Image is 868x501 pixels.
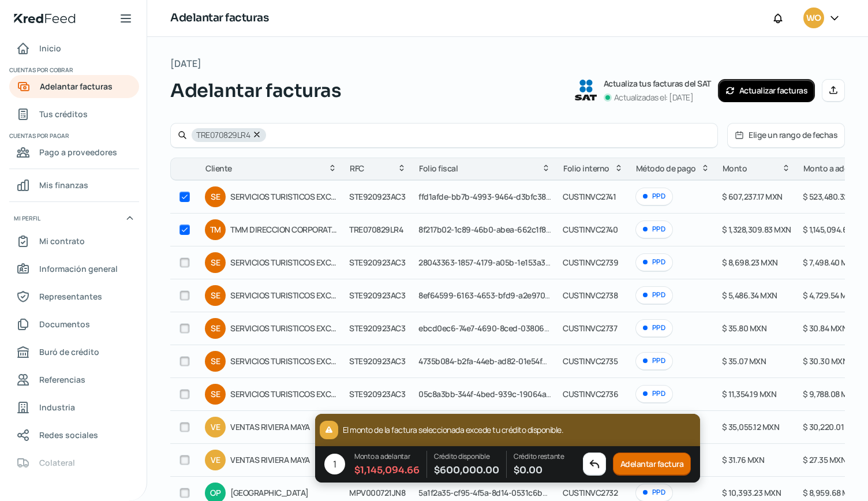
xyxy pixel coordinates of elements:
[563,356,618,367] span: CUSTINVC2735
[9,230,139,253] a: Mi contrato
[9,313,139,336] a: Documentos
[722,454,765,465] span: $ 31.76 MXN
[418,487,564,498] span: 5a1f2a35-cf95-4f5a-8d14-0531c6bb9e7a
[39,41,61,55] span: Inicio
[230,223,338,237] span: TMM DIRECCION CORPORATIVA
[418,356,570,367] span: 4735b084-b2fa-44eb-ad82-01e54f99e9ec
[563,191,616,202] span: CUSTINVC2741
[434,462,499,478] span: $ 600,000.00
[354,451,420,462] p: Monto a adelantar
[343,423,564,437] p: El monto de la factura seleccionada excede tu crédito disponible.
[614,91,694,104] p: Actualizadas el: [DATE]
[722,421,780,432] span: $ 35,055.12 MXN
[205,252,226,273] div: SE
[14,213,40,223] span: Mi perfil
[635,286,673,304] div: PPD
[722,224,791,235] span: $ 1,328,309.83 MXN
[349,290,405,301] span: STE920923AC3
[205,285,226,306] div: SE
[635,188,673,205] div: PPD
[418,257,568,268] span: 28043363-1857-4179-a05b-1e153a38b9d7
[349,224,403,235] span: TRE070829LR4
[350,162,364,175] span: RFC
[9,130,137,141] span: Cuentas por pagar
[170,55,201,72] span: [DATE]
[514,451,564,462] p: Crédito restante
[39,428,98,442] span: Redes sociales
[170,10,268,27] h1: Adelantar facturas
[434,451,499,462] p: Crédito disponible
[613,453,691,476] button: Adelantar factura
[354,462,420,478] span: $ 1,145,094.66
[803,421,863,432] span: $ 30,220.01 MXN
[230,387,338,401] span: SERVICIOS TURISTICOS EXCLUSIVOS
[205,318,226,339] div: SE
[9,396,139,419] a: Industria
[9,174,139,197] a: Mis finanzas
[205,162,232,175] span: Cliente
[418,224,570,235] span: 8f217b02-1c89-46b0-abea-662c1f809dad
[9,37,139,60] a: Inicio
[9,285,139,308] a: Representantes
[803,191,867,202] span: $ 523,480.32 MXN
[563,257,618,268] span: CUSTINVC2739
[803,356,848,367] span: $ 30.30 MXN
[9,451,139,474] a: Colateral
[39,145,117,159] span: Pago a proveedores
[803,388,858,399] span: $ 9,788.08 MXN
[803,487,859,498] span: $ 8,959.68 MXN
[230,190,338,204] span: SERVICIOS TURISTICOS EXCLUSIVOS
[230,453,338,467] span: VENTAS RIVIERA MAYA
[39,455,75,470] span: Colateral
[39,107,88,121] span: Tus créditos
[349,257,405,268] span: STE920923AC3
[722,323,767,334] span: $ 35.80 MXN
[39,261,118,276] span: Información general
[722,290,777,301] span: $ 5,486.34 MXN
[205,186,226,207] div: SE
[718,79,815,102] button: Actualizar facturas
[803,257,858,268] span: $ 7,498.40 MXN
[636,162,696,175] span: Método de pago
[563,323,617,334] span: CUSTINVC2737
[39,317,90,331] span: Documentos
[40,79,113,94] span: Adelantar facturas
[39,289,102,304] span: Representantes
[9,65,137,75] span: Cuentas por cobrar
[39,372,85,387] span: Referencias
[170,77,341,104] span: Adelantar facturas
[230,486,338,500] span: [GEOGRAPHIC_DATA]
[418,388,571,399] span: 05c8a3bb-344f-4bed-939c-19064a1b7548
[9,103,139,126] a: Tus créditos
[635,352,673,370] div: PPD
[635,220,673,238] div: PPD
[39,178,88,192] span: Mis finanzas
[722,356,766,367] span: $ 35.07 MXN
[575,80,597,100] img: SAT logo
[39,234,85,248] span: Mi contrato
[205,450,226,470] div: VE
[349,323,405,334] span: STE920923AC3
[418,191,567,202] span: ffd1afde-bb7b-4993-9464-d3bfc38ae8c7
[563,224,618,235] span: CUSTINVC2740
[39,400,75,414] span: Industria
[722,388,777,399] span: $ 11,354.19 MXN
[722,191,783,202] span: $ 607,237.17 MXN
[563,388,618,399] span: CUSTINVC2736
[349,388,405,399] span: STE920923AC3
[196,131,250,139] span: TRE070829LR4
[635,385,673,403] div: PPD
[230,420,338,434] span: VENTAS RIVIERA MAYA
[205,219,226,240] div: TM
[803,323,848,334] span: $ 30.84 MXN
[803,290,858,301] span: $ 4,729.54 MXN
[9,341,139,364] a: Buró de crédito
[9,368,139,391] a: Referencias
[723,162,747,175] span: Monto
[9,141,139,164] a: Pago a proveedores
[563,290,618,301] span: CUSTINVC2738
[635,319,673,337] div: PPD
[349,191,405,202] span: STE920923AC3
[418,323,570,334] span: ebcd0ec6-74e7-4690-8ced-03806781d1f8
[230,256,338,270] span: SERVICIOS TURISTICOS EXCLUSIVOS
